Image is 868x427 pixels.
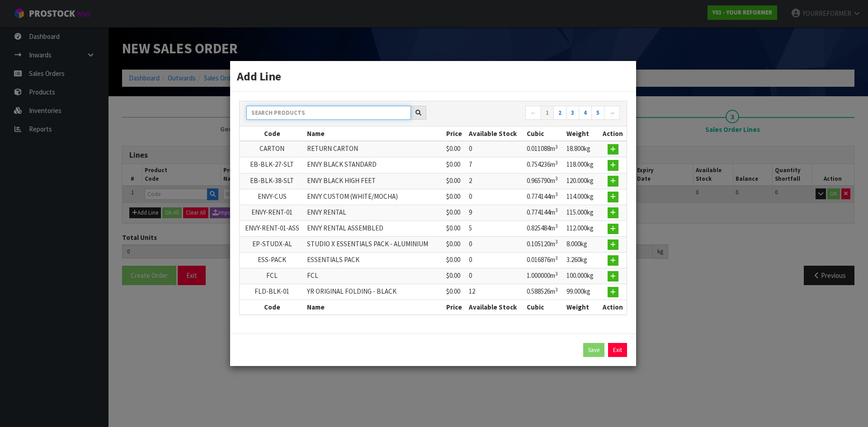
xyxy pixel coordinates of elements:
[524,253,564,268] td: 0.016876m
[524,268,564,284] td: 1.000000m
[566,106,579,120] a: 3
[305,127,444,141] th: Name
[305,157,444,173] td: ENVY BLACK STANDARD
[555,191,558,197] sup: 3
[240,127,305,141] th: Code
[553,106,566,120] a: 2
[555,286,558,293] sup: 3
[444,221,467,236] td: $0.00
[467,205,524,221] td: 9
[524,157,564,173] td: 0.754236m
[305,189,444,205] td: ENVY CUSTOM (WHITE/MOCHA)
[555,207,558,213] sup: 3
[564,205,599,221] td: 115.000kg
[305,173,444,189] td: ENVY BLACK HIGH FEET
[444,127,467,141] th: Price
[240,253,305,268] td: ESS-PACK
[444,189,467,205] td: $0.00
[524,173,564,189] td: 0.965790m
[524,205,564,221] td: 0.774144m
[467,173,524,189] td: 2
[240,157,305,173] td: EB-BLK-27-SLT
[467,237,524,253] td: 0
[555,255,558,261] sup: 3
[564,268,599,284] td: 100.000kg
[305,284,444,300] td: YR ORIGINAL FOLDING - BLACK
[305,253,444,268] td: ESSENTIALS PACK
[524,189,564,205] td: 0.774144m
[564,221,599,236] td: 112.000kg
[467,127,524,141] th: Available Stock
[604,106,620,120] a: →
[564,284,599,300] td: 99.000kg
[467,141,524,157] td: 0
[240,284,305,300] td: FLD-BLK-01
[444,284,467,300] td: $0.00
[599,127,627,141] th: Action
[240,237,305,253] td: EP-STUDX-AL
[305,221,444,236] td: ENVY RENTAL ASSEMBLED
[579,106,592,120] a: 4
[240,141,305,157] td: CARTON
[467,253,524,268] td: 0
[467,284,524,300] td: 12
[240,173,305,189] td: EB-BLK-38-SLT
[240,189,305,205] td: ENVY-CUS
[564,173,599,189] td: 120.000kg
[591,106,604,120] a: 5
[305,300,444,314] th: Name
[583,343,604,357] button: Save
[564,300,599,314] th: Weight
[240,221,305,236] td: ENVY-RENT-01-ASS
[541,106,554,120] a: 1
[564,127,599,141] th: Weight
[564,189,599,205] td: 114.000kg
[555,160,558,166] sup: 3
[467,221,524,236] td: 5
[525,106,541,120] a: ←
[524,284,564,300] td: 0.588526m
[467,300,524,314] th: Available Stock
[444,157,467,173] td: $0.00
[240,268,305,284] td: FCL
[555,223,558,229] sup: 3
[524,221,564,236] td: 0.825484m
[444,237,467,253] td: $0.00
[524,237,564,253] td: 0.105120m
[524,127,564,141] th: Cubic
[444,253,467,268] td: $0.00
[524,300,564,314] th: Cubic
[444,300,467,314] th: Price
[467,157,524,173] td: 7
[524,141,564,157] td: 0.011088m
[555,144,558,150] sup: 3
[564,141,599,157] td: 18.800kg
[444,173,467,189] td: $0.00
[444,141,467,157] td: $0.00
[555,271,558,277] sup: 3
[555,175,558,182] sup: 3
[240,205,305,221] td: ENVY-RENT-01
[564,253,599,268] td: 3.260kg
[564,237,599,253] td: 8.000kg
[467,189,524,205] td: 0
[240,300,305,314] th: Code
[440,106,620,122] nav: Page navigation
[246,106,411,120] input: Search products
[305,268,444,284] td: FCL
[305,237,444,253] td: STUDIO X ESSENTIALS PACK - ALUMINIUM
[467,268,524,284] td: 0
[599,300,627,314] th: Action
[564,157,599,173] td: 118.000kg
[444,205,467,221] td: $0.00
[305,141,444,157] td: RETURN CARTON
[237,68,629,84] h3: Add Line
[444,268,467,284] td: $0.00
[608,343,627,357] a: Exit
[555,239,558,245] sup: 3
[305,205,444,221] td: ENVY RENTAL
